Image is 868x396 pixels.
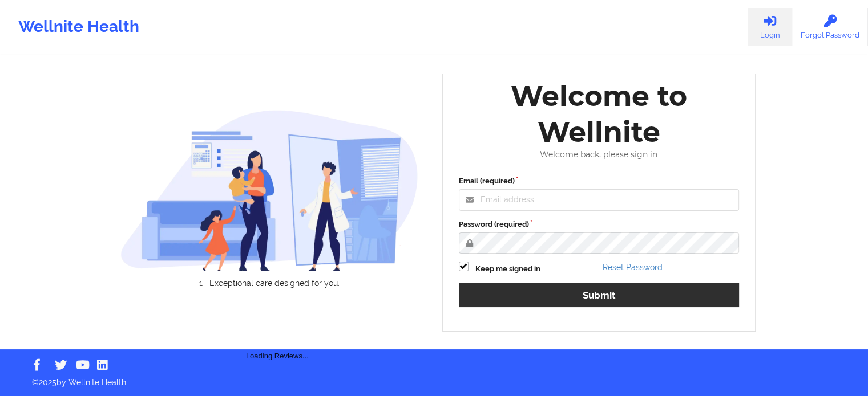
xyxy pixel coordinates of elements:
li: Exceptional care designed for you. [131,279,418,288]
label: Email (required) [459,175,740,187]
input: Email address [459,189,740,211]
button: Submit [459,283,740,307]
div: Welcome back, please sign in [451,150,748,160]
div: Loading Reviews... [120,307,434,362]
p: © 2025 by Wellnite Health [24,369,844,388]
a: Reset Password [603,263,663,272]
label: Password (required) [459,219,740,230]
a: Login [748,8,792,46]
a: Forgot Password [792,8,868,46]
div: Welcome to Wellnite [451,78,748,150]
label: Keep me signed in [475,263,540,275]
img: wellnite-auth-hero_200.c722682e.png [120,109,418,271]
